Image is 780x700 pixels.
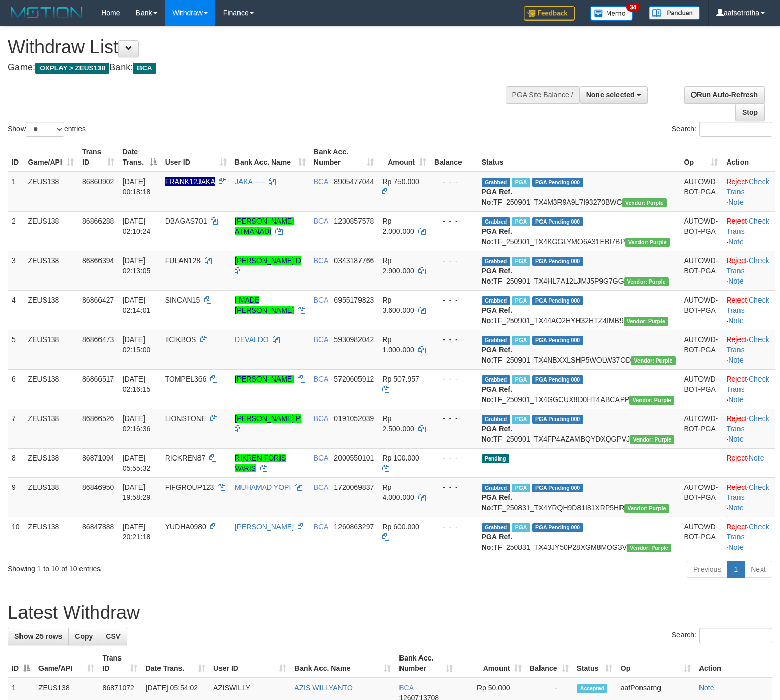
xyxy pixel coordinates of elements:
span: Copy 5720605912 to clipboard [334,375,374,383]
span: IICIKBOS [165,335,196,344]
td: TF_250901_TX4GGCUX8D0HT4ABCAPP [477,369,680,409]
span: [DATE] 02:10:24 [123,217,151,235]
a: DEVALDO [235,335,269,344]
td: 9 [8,477,24,517]
a: JAKA----- [235,177,265,186]
div: - - - [434,255,473,266]
b: PGA Ref. No: [482,306,512,325]
a: 1 [727,561,745,578]
span: PGA Pending [532,375,584,384]
td: TF_250901_TX4FP4AZAMBQYDXQGPVJ [477,409,680,448]
th: Trans ID: activate to sort column ascending [98,649,142,678]
a: [PERSON_NAME] [235,523,294,531]
a: Show 25 rows [8,628,69,645]
span: BCA [314,256,328,265]
td: TF_250901_TX4M3R9A9L7I93270BWC [477,172,680,212]
span: [DATE] 20:21:18 [123,523,151,541]
td: ZEUS138 [24,330,78,369]
th: ID [8,143,24,172]
a: AZIS WILLYANTO [294,684,353,692]
td: TF_250901_TX44AO2HYH32HTZ4IMB9 [477,290,680,330]
span: PGA Pending [532,336,584,345]
a: Note [728,356,744,364]
div: PGA Site Balance / [506,86,579,104]
td: AUTOWD-BOT-PGA [680,211,723,251]
div: - - - [434,374,473,384]
div: - - - [434,334,473,345]
h4: Game: Bank: [8,63,510,73]
td: TF_250901_TX4KGGLYMO6A31EBI7BP [477,211,680,251]
span: None selected [586,91,635,99]
td: · · [722,409,775,448]
th: Game/API: activate to sort column ascending [24,143,78,172]
b: PGA Ref. No: [482,385,512,404]
a: RIKREN FORIS VARIS [235,454,286,472]
select: Showentries [26,122,64,137]
span: Vendor URL: https://trx4.1velocity.biz [627,544,671,552]
span: TOMPEL366 [165,375,207,383]
span: BCA [314,414,328,423]
span: Marked by aafnoeunsreypich [512,523,530,532]
a: Check Trans [726,217,769,235]
span: Grabbed [482,217,510,226]
b: PGA Ref. No: [482,227,512,246]
a: Note [749,454,764,462]
a: Note [728,316,744,325]
span: Vendor URL: https://trx4.1velocity.biz [624,317,668,326]
a: Note [728,543,744,551]
td: TF_250901_TX4NBXXLSHP5WOLW37OD [477,330,680,369]
td: · · [722,251,775,290]
span: Vendor URL: https://trx4.1velocity.biz [622,198,667,207]
span: Marked by aafpengsreynich [512,336,530,345]
th: Bank Acc. Number: activate to sort column ascending [310,143,378,172]
b: PGA Ref. No: [482,533,512,551]
td: ZEUS138 [24,448,78,477]
span: SINCAN15 [165,296,200,304]
img: Button%20Memo.svg [590,6,633,21]
a: Note [728,435,744,443]
span: LIONSTONE [165,414,207,423]
th: ID: activate to sort column descending [8,649,34,678]
img: panduan.png [649,6,700,20]
td: AUTOWD-BOT-PGA [680,172,723,212]
th: Op: activate to sort column ascending [616,649,695,678]
span: YUDHA0980 [165,523,206,531]
td: ZEUS138 [24,517,78,556]
a: Note [728,504,744,512]
span: Copy 1720069837 to clipboard [334,483,374,491]
a: Note [728,395,744,404]
td: · · [722,211,775,251]
span: 86866427 [82,296,114,304]
span: Rp 2.000.000 [382,217,414,235]
span: Rp 507.957 [382,375,419,383]
a: Reject [726,177,747,186]
span: Grabbed [482,415,510,424]
td: · · [722,290,775,330]
a: Reject [726,414,747,423]
a: Check Trans [726,256,769,275]
span: 86847888 [82,523,114,531]
span: Rp 600.000 [382,523,419,531]
label: Search: [672,122,772,137]
span: Grabbed [482,375,510,384]
span: BCA [314,296,328,304]
span: BCA [133,63,156,74]
span: 86871094 [82,454,114,462]
a: Reject [726,523,747,531]
td: ZEUS138 [24,251,78,290]
a: Reject [726,217,747,225]
td: · · [722,477,775,517]
img: MOTION_logo.png [8,5,86,21]
div: Showing 1 to 10 of 10 entries [8,559,317,574]
span: Grabbed [482,336,510,345]
th: Date Trans.: activate to sort column ascending [142,649,209,678]
td: AUTOWD-BOT-PGA [680,477,723,517]
span: PGA Pending [532,296,584,305]
span: [DATE] 19:58:29 [123,483,151,502]
td: AUTOWD-BOT-PGA [680,517,723,556]
td: · · [722,517,775,556]
span: Marked by aafnoeunsreypich [512,484,530,492]
a: Copy [68,628,99,645]
a: [PERSON_NAME] D [235,256,301,265]
span: 34 [626,3,640,12]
